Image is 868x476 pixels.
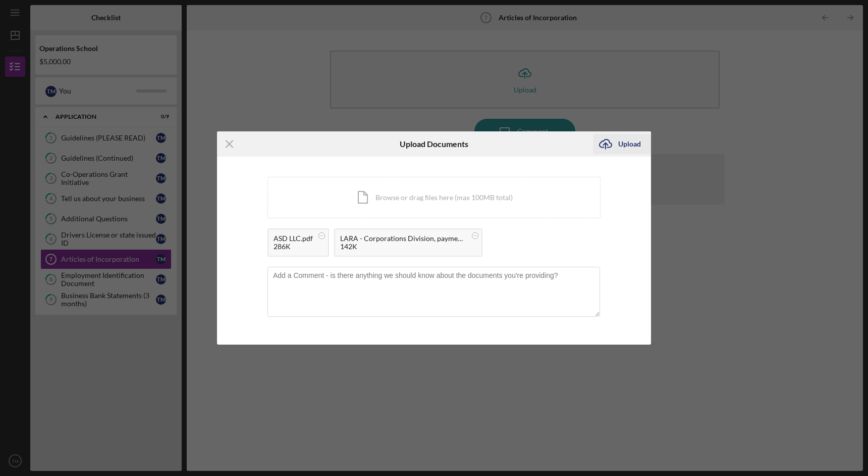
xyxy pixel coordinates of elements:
[274,234,313,243] div: ASD LLC.pdf
[400,139,468,149] h6: Upload Documents
[593,134,651,154] button: Upload
[274,243,313,251] div: 286K
[618,134,641,154] div: Upload
[340,243,466,251] div: 142K
[340,234,466,243] div: LARA - Corporations Division, payment confirmation.pdf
